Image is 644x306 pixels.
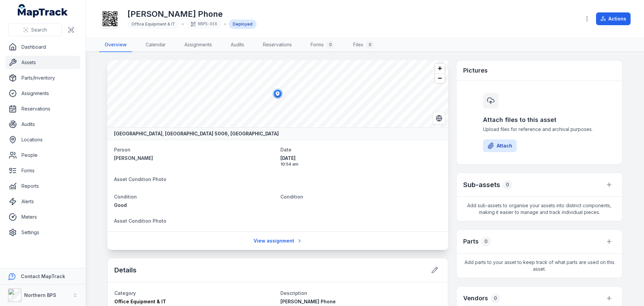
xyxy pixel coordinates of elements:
span: Add parts to your asset to keep track of what parts are used on this asset. [457,254,622,278]
a: Audits [5,118,80,131]
h1: [PERSON_NAME] Phone [127,9,257,19]
a: Reservations [258,38,297,52]
a: Assignments [179,38,217,52]
a: People [5,148,80,162]
a: Alerts [5,195,80,208]
h2: Sub-assets [463,180,500,189]
span: Add sub-assets to organise your assets into distinct components, making it easier to manage and t... [457,197,622,221]
span: Office Equipment & IT [131,21,175,27]
div: 0 [326,41,334,49]
a: Assets [5,56,80,69]
a: Files0 [348,38,379,52]
a: [PERSON_NAME] [114,155,275,162]
span: Person [114,147,130,152]
button: Zoom in [435,63,445,73]
a: Forms0 [305,38,340,52]
button: Actions [596,12,631,25]
span: 10:54 am [280,162,441,167]
div: 0 [366,41,374,49]
span: Condition [280,194,303,200]
h3: Pictures [463,66,488,75]
a: Audits [225,38,250,52]
span: Asset Condition Photo [114,218,166,224]
strong: Contact MapTrack [21,273,65,279]
span: Date [280,147,291,152]
a: Meters [5,210,80,224]
span: Upload files for reference and archival purposes. [483,126,596,133]
span: Condition [114,194,137,200]
a: Calendar [140,38,171,52]
span: [DATE] [280,155,441,162]
a: Dashboard [5,40,80,54]
a: MapTrack [18,4,68,17]
a: Settings [5,226,80,239]
h3: Attach files to this asset [483,115,596,125]
a: Locations [5,133,80,146]
strong: Northern BPS [24,292,56,298]
span: Category [114,290,136,296]
button: Switch to Satellite View [433,112,445,125]
a: Overview [99,38,132,52]
button: Zoom out [435,73,445,83]
button: Search [8,24,62,36]
span: Description [280,290,307,296]
h2: Details [114,265,137,275]
a: Assignments [5,87,80,100]
h3: Vendors [463,294,488,303]
span: Search [31,27,47,33]
div: 0 [503,180,512,189]
a: Reservations [5,102,80,116]
div: NBPS-016 [186,19,221,29]
a: Forms [5,164,80,177]
div: Deployed [229,19,257,29]
div: 0 [491,294,500,303]
button: Attach [483,139,517,152]
h3: Parts [463,237,479,246]
span: Office Equipment & IT [114,299,166,304]
a: Reports [5,179,80,193]
a: View assignment [249,234,307,247]
span: Asset Condition Photo [114,176,166,182]
span: Good [114,202,127,208]
canvas: Map [107,60,448,127]
time: 15/10/2025, 10:54:35 am [280,155,441,167]
a: Parts/Inventory [5,71,80,85]
span: [PERSON_NAME] Phone [280,299,336,304]
div: 0 [481,237,491,246]
strong: [GEOGRAPHIC_DATA], [GEOGRAPHIC_DATA] 5006, [GEOGRAPHIC_DATA] [114,130,279,137]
